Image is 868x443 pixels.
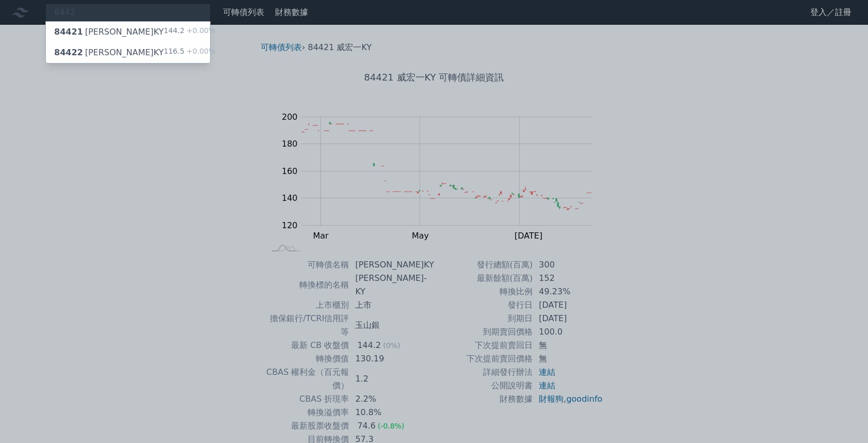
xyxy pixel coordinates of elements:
[54,48,83,57] span: 84422
[54,27,83,37] span: 84421
[184,26,215,35] span: +0.00%
[54,46,164,59] div: [PERSON_NAME]KY
[184,47,215,55] span: +0.00%
[46,42,210,63] a: 84422[PERSON_NAME]KY 116.5+0.00%
[46,22,210,42] a: 84421[PERSON_NAME]KY 144.2+0.00%
[54,26,164,38] div: [PERSON_NAME]KY
[164,46,215,59] div: 116.5
[164,26,215,38] div: 144.2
